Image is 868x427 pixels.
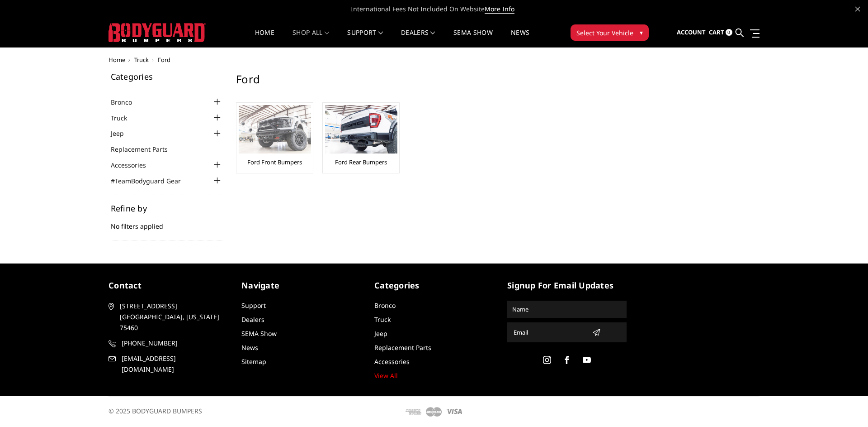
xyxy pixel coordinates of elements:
a: View All [374,371,398,380]
a: More Info [485,5,514,14]
h5: Navigate [241,279,361,292]
h5: signup for email updates [507,279,627,292]
a: Bronco [374,301,396,310]
a: Truck [134,56,149,64]
span: Cart [709,28,724,36]
a: Jeep [374,329,387,338]
span: 0 [726,29,732,36]
span: Ford [158,56,170,64]
img: BODYGUARD BUMPERS [108,23,206,42]
span: ▾ [640,28,643,37]
a: Replacement Parts [111,144,179,154]
a: Bronco [111,97,143,107]
div: No filters applied [111,204,223,240]
input: Name [509,302,625,317]
input: Email [510,325,589,340]
a: Support [241,301,266,310]
a: Support [347,29,383,47]
h5: Refine by [111,204,223,212]
span: Account [677,28,706,36]
h1: Ford [236,72,744,93]
a: Home [255,29,274,47]
span: [PHONE_NUMBER] [122,338,226,349]
h5: Categories [111,72,223,81]
h5: contact [108,279,228,292]
a: #TeamBodyguard Gear [111,176,192,186]
a: Sitemap [241,357,266,366]
a: Home [108,56,125,64]
a: Dealers [241,315,264,324]
h5: Categories [374,279,494,292]
a: SEMA Show [241,329,277,338]
a: [PHONE_NUMBER] [108,338,228,349]
a: Ford Rear Bumpers [335,158,387,166]
span: Select Your Vehicle [576,28,633,38]
a: Dealers [401,29,435,47]
a: Replacement Parts [374,343,431,352]
a: Ford Front Bumpers [247,158,302,166]
span: © 2025 BODYGUARD BUMPERS [108,407,202,415]
a: SEMA Show [453,29,493,47]
a: Truck [111,113,138,123]
a: Jeep [111,129,135,138]
a: [EMAIL_ADDRESS][DOMAIN_NAME] [108,353,228,375]
a: News [241,343,258,352]
a: Accessories [374,357,410,366]
span: [STREET_ADDRESS] [GEOGRAPHIC_DATA], [US_STATE] 75460 [120,301,225,333]
a: shop all [292,29,329,47]
a: News [511,29,529,47]
a: Cart 0 [709,20,732,45]
a: Account [677,20,706,45]
a: Accessories [111,160,157,170]
button: Select Your Vehicle [571,24,649,41]
span: [EMAIL_ADDRESS][DOMAIN_NAME] [122,353,226,375]
a: Truck [374,315,391,324]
